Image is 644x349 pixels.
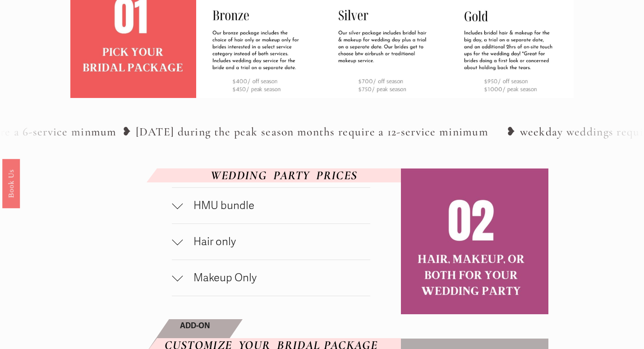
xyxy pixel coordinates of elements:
span: HMU bundle [183,199,370,212]
button: Hair only [172,224,370,260]
span: Makeup Only [183,271,370,284]
tspan: ❥ [DATE] during the peak season months require a 12-service minimum [122,125,488,139]
button: HMU bundle [172,188,370,223]
em: WEDDING PARTY PRICES [211,168,358,183]
strong: ADD-ON [180,321,210,330]
button: Makeup Only [172,260,370,296]
span: Hair only [183,235,370,248]
a: Book Us [2,158,20,208]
